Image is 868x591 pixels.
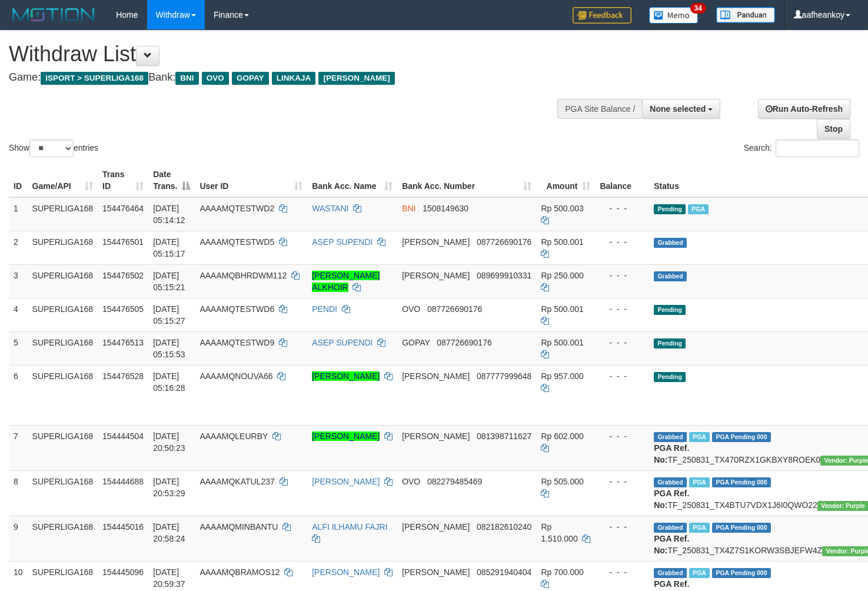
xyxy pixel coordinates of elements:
[102,567,144,577] span: 154445096
[153,271,185,292] span: [DATE] 05:15:21
[654,372,686,382] span: Pending
[312,567,380,577] a: [PERSON_NAME]
[102,237,144,247] span: 154476501
[102,204,144,213] span: 154476464
[600,476,644,487] div: - - -
[557,99,642,119] div: PGA Site Balance /
[102,371,144,381] span: 154476528
[199,304,274,314] span: AAAAMQTESTWD6
[102,338,144,347] span: 154476513
[477,371,531,381] span: Copy 087777999648 to clipboard
[28,516,98,561] td: SUPERLIGA168
[649,7,699,24] img: Button%20Memo.svg
[199,204,274,213] span: AAAAMQTESTWD2
[688,204,709,214] span: Marked by aafmaleo
[9,425,28,470] td: 7
[199,271,287,280] span: AAAAMQBHRDWM112
[202,72,229,85] span: OVO
[102,304,144,314] span: 154476505
[402,477,420,486] span: OVO
[654,568,687,578] span: Grabbed
[654,305,686,315] span: Pending
[28,365,98,425] td: SUPERLIGA168
[712,568,771,578] span: PGA Pending
[402,522,470,532] span: [PERSON_NAME]
[199,567,280,577] span: AAAAMQBRAMOS12
[153,237,185,258] span: [DATE] 05:15:17
[312,431,380,441] a: [PERSON_NAME]
[195,164,307,197] th: User ID: activate to sort column ascending
[654,489,689,510] b: PGA Ref. No:
[9,72,567,84] h4: Game: Bank:
[600,303,644,315] div: - - -
[28,331,98,365] td: SUPERLIGA168
[9,42,567,66] h1: Withdraw List
[744,140,859,157] label: Search:
[689,477,710,487] span: Marked by aafsoycanthlai
[98,164,148,197] th: Trans ID: activate to sort column ascending
[312,271,380,292] a: [PERSON_NAME] ALKHOIR
[199,371,272,381] span: AAAAMQNOUVA66
[541,371,583,381] span: Rp 957.000
[312,477,380,486] a: [PERSON_NAME]
[654,432,687,442] span: Grabbed
[776,140,859,157] input: Search:
[600,370,644,382] div: - - -
[536,164,595,197] th: Amount: activate to sort column ascending
[9,164,28,197] th: ID
[153,371,185,393] span: [DATE] 05:16:28
[477,237,531,247] span: Copy 087726690176 to clipboard
[397,164,536,197] th: Bank Acc. Number: activate to sort column ascending
[427,477,482,486] span: Copy 082279485469 to clipboard
[654,523,687,533] span: Grabbed
[28,164,98,197] th: Game/API: activate to sort column ascending
[312,338,373,347] a: ASEP SUPENDI
[600,270,644,281] div: - - -
[758,99,850,119] a: Run Auto-Refresh
[654,238,687,248] span: Grabbed
[477,431,531,441] span: Copy 081398711627 to clipboard
[600,430,644,442] div: - - -
[654,271,687,281] span: Grabbed
[642,99,720,119] button: None selected
[402,271,470,280] span: [PERSON_NAME]
[712,523,771,533] span: PGA Pending
[9,516,28,561] td: 9
[654,477,687,487] span: Grabbed
[9,231,28,264] td: 2
[477,567,531,577] span: Copy 085291940404 to clipboard
[175,72,198,85] span: BNI
[402,431,470,441] span: [PERSON_NAME]
[477,522,531,532] span: Copy 082182610240 to clipboard
[28,298,98,331] td: SUPERLIGA168
[712,477,771,487] span: PGA Pending
[153,431,185,453] span: [DATE] 20:50:23
[312,237,373,247] a: ASEP SUPENDI
[423,204,468,213] span: Copy 1508149630 to clipboard
[199,522,278,532] span: AAAAMQMINBANTU
[29,140,74,157] select: Showentries
[595,164,649,197] th: Balance
[477,271,531,280] span: Copy 089699910331 to clipboard
[541,304,583,314] span: Rp 500.001
[312,204,348,213] a: WASTANI
[28,470,98,516] td: SUPERLIGA168
[312,371,380,381] a: [PERSON_NAME]
[402,338,430,347] span: GOPAY
[689,523,710,533] span: Marked by aafheankoy
[712,432,771,442] span: PGA Pending
[437,338,491,347] span: Copy 087726690176 to clipboard
[9,197,28,231] td: 1
[232,72,269,85] span: GOPAY
[541,431,583,441] span: Rp 602.000
[541,567,583,577] span: Rp 700.000
[654,204,686,214] span: Pending
[716,7,775,23] img: panduan.png
[654,443,689,464] b: PGA Ref. No:
[307,164,397,197] th: Bank Acc. Name: activate to sort column ascending
[600,337,644,348] div: - - -
[541,477,583,486] span: Rp 505.000
[153,522,185,543] span: [DATE] 20:58:24
[28,425,98,470] td: SUPERLIGA168
[199,338,274,347] span: AAAAMQTESTWD9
